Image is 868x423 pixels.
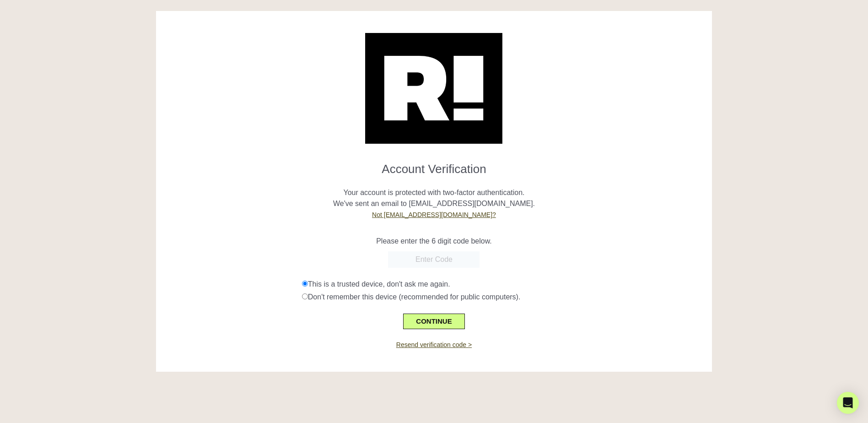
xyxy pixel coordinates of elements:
input: Enter Code [388,251,480,268]
p: Please enter the 6 digit code below. [163,236,705,247]
button: CONTINUE [403,314,464,329]
div: This is a trusted device, don't ask me again. [302,279,705,290]
div: Don't remember this device (recommended for public computers). [302,292,705,303]
div: Open Intercom Messenger [837,392,859,414]
p: Your account is protected with two-factor authentication. We've sent an email to [EMAIL_ADDRESS][... [163,176,705,220]
h1: Account Verification [163,155,705,176]
a: Not [EMAIL_ADDRESS][DOMAIN_NAME]? [372,211,496,218]
img: Retention.com [365,33,502,144]
a: Resend verification code > [396,341,472,348]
